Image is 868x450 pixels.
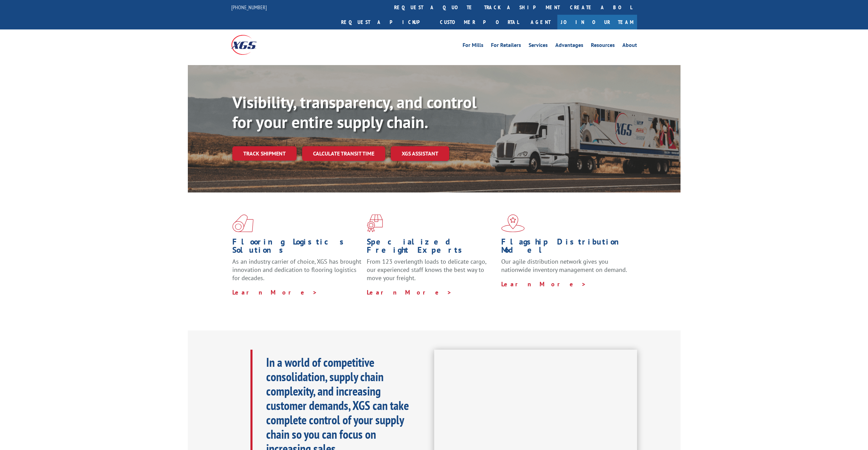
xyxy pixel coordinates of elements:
[501,238,631,258] h1: Flagship Distribution Model
[557,15,637,29] a: Join Our Team
[501,258,627,274] span: Our agile distribution network gives you nationwide inventory management on demand.
[463,42,483,50] a: For Mills
[367,214,383,232] img: xgs-icon-focused-on-flooring-red
[367,238,496,258] h1: Specialized Freight Experts
[555,42,583,50] a: Advantages
[336,15,435,29] a: Request a pickup
[367,288,452,296] a: Learn More >
[232,91,477,133] b: Visibility, transparency, and control for your entire supply chain.
[232,258,361,282] span: As an industry carrier of choice, XGS has brought innovation and dedication to flooring logistics...
[302,146,385,161] a: Calculate transit time
[524,15,557,29] a: Agent
[435,15,524,29] a: Customer Portal
[232,288,318,296] a: Learn More >
[491,42,521,50] a: For Retailers
[501,280,586,288] a: Learn More >
[367,258,496,288] p: From 123 overlength loads to delicate cargo, our experienced staff knows the best way to move you...
[232,238,362,258] h1: Flooring Logistics Solutions
[391,146,449,161] a: XGS ASSISTANT
[529,42,548,50] a: Services
[622,42,637,50] a: About
[232,146,297,161] a: Track shipment
[232,214,254,232] img: xgs-icon-total-supply-chain-intelligence-red
[591,42,615,50] a: Resources
[501,214,525,232] img: xgs-icon-flagship-distribution-model-red
[231,4,267,11] a: [PHONE_NUMBER]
